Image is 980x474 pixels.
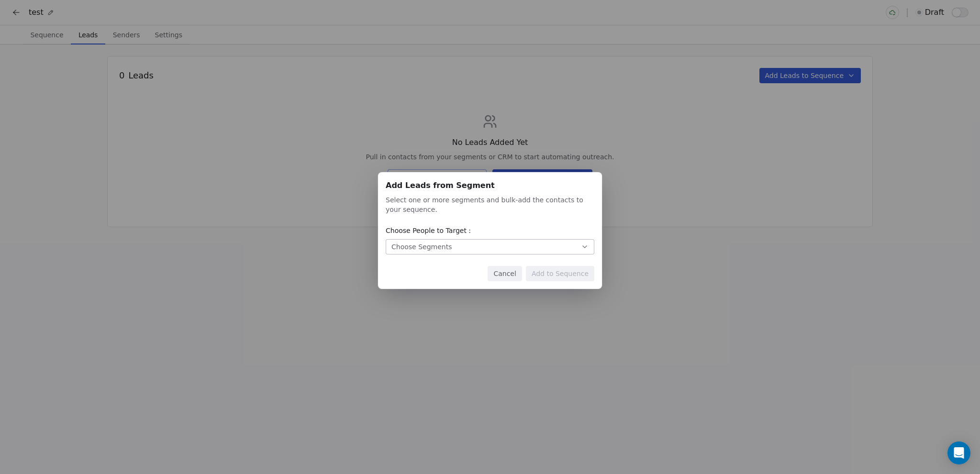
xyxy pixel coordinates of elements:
div: Select one or more segments and bulk-add the contacts to your sequence. [386,195,594,214]
div: Add Leads from Segment [386,180,594,191]
div: Choose Segments [391,242,452,252]
div: Choose People to Target : [386,226,594,235]
button: Add to Sequence [526,266,594,281]
button: Cancel [488,266,522,281]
